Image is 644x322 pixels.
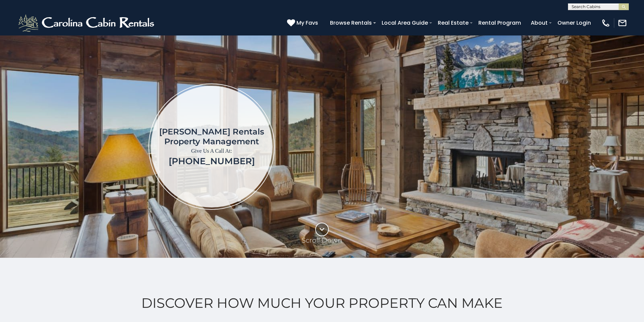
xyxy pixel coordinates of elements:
iframe: New Contact Form [384,55,604,238]
img: White-1-2.png [17,13,157,33]
a: Owner Login [554,17,594,29]
p: Scroll Down [302,236,342,244]
span: My Favs [296,19,318,27]
a: About [527,17,551,29]
p: Give Us A Call At: [159,146,264,156]
a: Real Estate [434,17,472,29]
a: My Favs [287,19,320,27]
a: Browse Rentals [327,17,375,29]
h2: Discover How Much Your Property Can Make [17,295,627,311]
h1: [PERSON_NAME] Rentals Property Management [159,127,264,146]
img: phone-regular-white.png [601,18,611,28]
a: [PHONE_NUMBER] [169,156,255,167]
a: Local Area Guide [378,17,431,29]
a: Rental Program [475,17,524,29]
img: mail-regular-white.png [618,18,627,28]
